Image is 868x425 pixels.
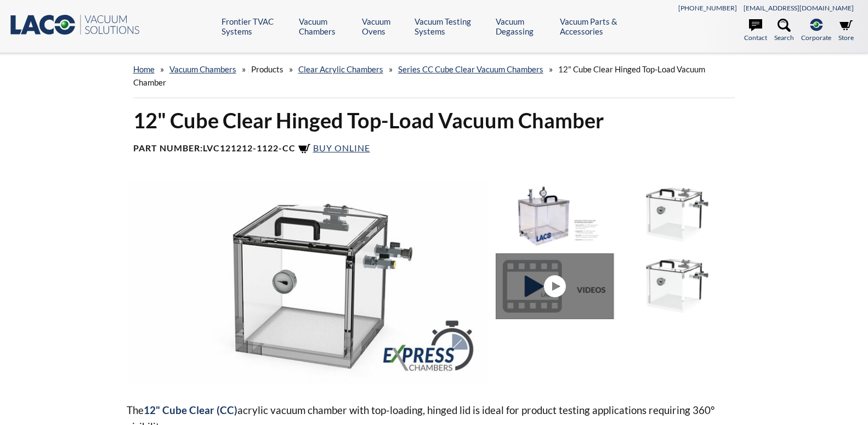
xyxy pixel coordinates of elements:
span: Buy Online [313,143,370,153]
a: Vacuum Chambers [169,64,236,74]
a: Clear Acrylic Chambers [298,64,383,74]
b: LVC121212-1122-CC [203,143,296,153]
a: Vacuum Chambers [299,16,354,36]
img: LVC121212-1122-CC shown with optional ports [496,182,613,248]
a: Vacuum Parts & Accessories [560,16,644,36]
a: Search [774,19,794,43]
a: Frontier TVAC Systems [222,16,291,36]
strong: 12" Cube Clear (CC) [144,404,237,416]
span: Products [251,64,283,74]
div: » » » » » [133,54,735,98]
a: Buy Online [298,143,370,153]
h4: Part Number: [133,143,735,156]
img: LVC121212-1122-CC, close-up [619,182,736,248]
a: [PHONE_NUMBER] [678,4,737,12]
span: 12" Cube Clear Hinged Top-Load Vacuum Chamber [133,64,705,87]
a: Contact [744,19,767,43]
a: Store [838,19,854,43]
span: Corporate [801,32,831,43]
a: Vacuum Testing Systems [415,16,487,36]
a: Vacuum Ovens [362,16,406,36]
a: Video for Series CC Chamber [496,253,619,319]
img: LVC121212-1122-CC Hinged Lid, angled view [619,253,736,319]
a: [EMAIL_ADDRESS][DOMAIN_NAME] [744,4,854,12]
img: LVC121212-1122-CC Express Chamber, angled view [127,182,487,384]
h1: 12" Cube Clear Hinged Top-Load Vacuum Chamber [133,107,735,134]
a: Vacuum Degassing [496,16,552,36]
a: Series CC Cube Clear Vacuum Chambers [398,64,543,74]
a: home [133,64,155,74]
